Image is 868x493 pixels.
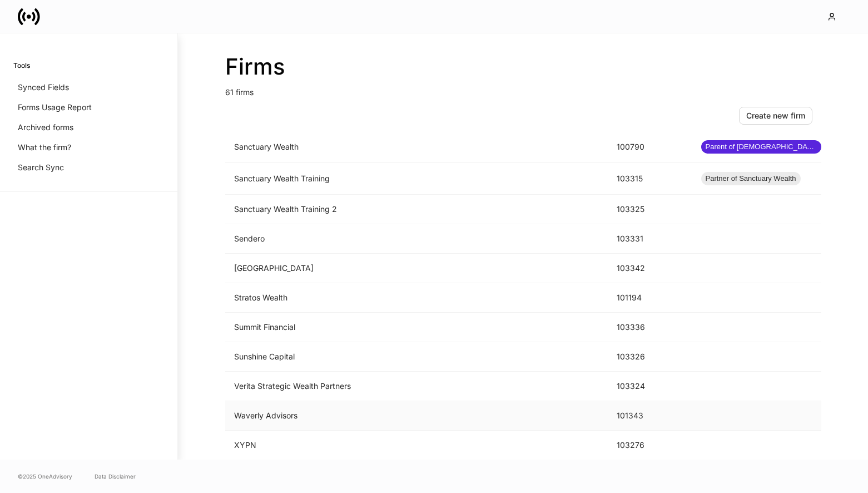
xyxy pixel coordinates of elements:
[225,131,608,163] td: Sanctuary Wealth
[225,372,608,401] td: Verita Strategic Wealth Partners
[225,53,821,80] h2: Firms
[225,431,608,460] td: XYPN
[13,117,164,137] a: Archived forms
[13,137,164,157] a: What the firm?
[608,342,692,372] td: 103326
[225,283,608,313] td: Stratos Wealth
[95,472,136,481] a: Data Disclaimer
[225,342,608,372] td: Sunshine Capital
[18,162,64,173] p: Search Sync
[18,102,92,113] p: Forms Usage Report
[225,80,821,98] p: 61 firms
[608,401,692,431] td: 101343
[18,82,69,93] p: Synced Fields
[18,122,73,133] p: Archived forms
[13,77,164,97] a: Synced Fields
[13,60,30,71] h6: Tools
[225,313,608,342] td: Summit Financial
[13,157,164,178] a: Search Sync
[608,372,692,401] td: 103324
[18,472,72,481] span: © 2025 OneAdvisory
[608,224,692,254] td: 103331
[225,163,608,195] td: Sanctuary Wealth Training
[225,254,608,283] td: [GEOGRAPHIC_DATA]
[739,107,812,125] button: Create new firm
[18,142,71,153] p: What the firm?
[608,431,692,460] td: 103276
[608,283,692,313] td: 101194
[13,97,164,117] a: Forms Usage Report
[701,173,801,184] span: Partner of Sanctuary Wealth
[608,131,692,163] td: 100790
[608,163,692,195] td: 103315
[225,195,608,224] td: Sanctuary Wealth Training 2
[608,254,692,283] td: 103342
[225,224,608,254] td: Sendero
[746,110,805,121] div: Create new firm
[701,141,821,152] span: Parent of [DEMOGRAPHIC_DATA] firms
[608,195,692,224] td: 103325
[225,401,608,431] td: Waverly Advisors
[608,313,692,342] td: 103336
